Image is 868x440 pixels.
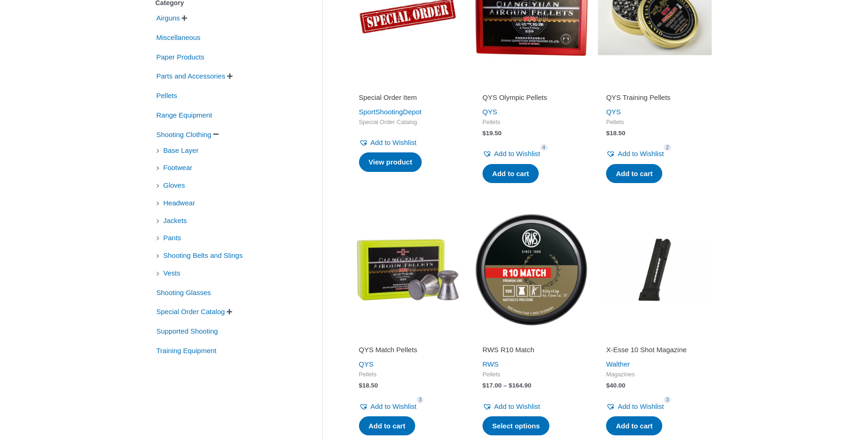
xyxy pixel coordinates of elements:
span: Jackets [163,213,188,229]
span: Headwear [163,195,196,211]
a: Add to cart: “QYS Training Pellets” [606,164,662,184]
a: Base Layer [163,145,200,153]
h2: RWS R10 Match [483,345,580,355]
iframe: Customer reviews powered by Trustpilot [483,332,580,343]
iframe: Customer reviews powered by Trustpilot [606,80,704,91]
span: Pellets [359,371,457,379]
iframe: Customer reviews powered by Trustpilot [483,80,580,91]
a: Shooting Belts and Slings [163,251,244,259]
a: Add to cart: “QYS Olympic Pellets” [483,164,539,184]
a: SportShootingDepot [359,108,422,116]
a: Add to Wishlist [606,147,664,160]
span: Pellets [483,371,580,379]
a: QYS [483,108,497,116]
h2: QYS Olympic Pellets [483,93,580,102]
span: 3 [417,396,424,403]
a: QYS Training Pellets [606,93,704,105]
span: Pellets [483,118,580,126]
iframe: Customer reviews powered by Trustpilot [359,80,457,91]
a: QYS [606,108,621,116]
a: RWS R10 Match [483,345,580,358]
h2: Special Order Item [359,93,457,102]
a: Pants [163,233,182,241]
a: Jackets [163,216,188,223]
a: Parts and Accessories [156,72,226,79]
span: Paper Products [156,49,205,65]
bdi: 18.50 [359,382,378,389]
span: Special Order Catalog [359,118,457,126]
a: Paper Products [156,52,205,60]
span:  [213,131,219,138]
span: Gloves [163,177,186,193]
span: $ [359,382,363,389]
a: Add to cart: “QYS Match Pellets” [359,416,415,436]
span: Miscellaneous [156,30,202,46]
a: Airguns [156,13,181,21]
span:  [182,15,187,21]
h2: QYS Match Pellets [359,345,457,355]
span: $ [509,382,512,389]
span: Special Order Catalog [156,304,226,320]
h2: X-Esse 10 Shot Magazine [606,345,704,355]
a: Training Equipment [156,346,218,354]
a: Gloves [163,181,186,189]
span: $ [606,382,610,389]
span: 4 [540,144,548,151]
a: Special Order Catalog [156,307,226,315]
a: Headwear [163,198,196,206]
a: QYS [359,360,374,368]
span: Shooting Glasses [156,285,212,301]
a: Add to Wishlist [359,400,417,413]
span:  [227,309,232,315]
iframe: Customer reviews powered by Trustpilot [359,332,457,343]
img: QYS Match Pellets [351,212,465,327]
bdi: 40.00 [606,382,625,389]
span: Shooting Belts and Slings [163,248,244,263]
span: Range Equipment [156,107,213,123]
a: X-Esse 10 Shot Magazine [606,345,704,358]
a: Add to Wishlist [483,147,540,160]
a: Shooting Glasses [156,288,212,296]
a: RWS [483,360,499,368]
a: Add to cart: “X-Esse 10 Shot Magazine” [606,416,662,436]
a: Pellets [156,91,178,99]
h2: QYS Training Pellets [606,93,704,102]
span: Airguns [156,10,181,26]
span: Add to Wishlist [494,402,540,410]
span: Add to Wishlist [371,138,417,146]
img: RWS R10 Match [474,212,588,327]
a: Select options for “RWS R10 Match” [483,416,550,436]
a: Special Order Item [359,93,457,105]
img: X-Esse 10 Shot Magazine [598,212,712,327]
bdi: 17.00 [483,382,502,389]
span: Pants [163,230,182,246]
a: QYS Olympic Pellets [483,93,580,105]
span: Supported Shooting [156,323,219,339]
a: Walther [606,360,630,368]
span: Footwear [163,160,194,176]
a: QYS Match Pellets [359,345,457,358]
span:  [227,73,233,79]
bdi: 18.50 [606,130,625,137]
span: Pellets [156,88,178,104]
a: Add to Wishlist [483,400,540,413]
span: Parts and Accessories [156,68,226,84]
span: Magazines [606,371,704,379]
span: – [503,382,507,389]
bdi: 164.90 [509,382,531,389]
span: Add to Wishlist [371,402,417,410]
a: Footwear [163,163,194,171]
span: 2 [664,144,671,151]
span: $ [483,130,486,137]
a: Add to Wishlist [359,136,417,149]
span: Add to Wishlist [494,150,540,158]
span: Vests [163,265,182,281]
a: Vests [163,269,182,276]
span: Base Layer [163,143,200,158]
span: Shooting Clothing [156,127,212,143]
span: Training Equipment [156,343,218,359]
bdi: 19.50 [483,130,502,137]
span: Add to Wishlist [618,402,664,410]
a: Range Equipment [156,111,213,118]
a: Supported Shooting [156,327,219,335]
